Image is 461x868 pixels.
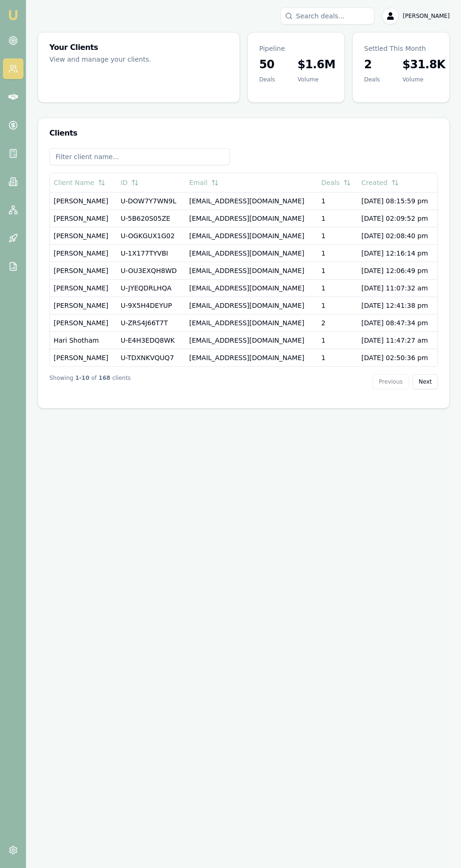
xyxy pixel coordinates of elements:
[185,244,318,262] td: [EMAIL_ADDRESS][DOMAIN_NAME]
[364,57,380,72] h3: 2
[358,262,437,279] td: [DATE] 12:06:49 pm
[49,44,228,51] h3: Your Clients
[364,76,380,83] div: Deals
[50,192,117,209] td: [PERSON_NAME]
[318,297,358,314] td: 1
[361,174,398,191] button: Created
[54,174,105,191] button: Client Name
[403,12,450,20] span: [PERSON_NAME]
[403,76,445,83] div: Volume
[318,192,358,209] td: 1
[185,279,318,297] td: [EMAIL_ADDRESS][DOMAIN_NAME]
[318,244,358,262] td: 1
[280,8,374,24] input: Search deals
[185,349,318,366] td: [EMAIL_ADDRESS][DOMAIN_NAME]
[358,244,437,262] td: [DATE] 12:16:14 pm
[117,297,185,314] td: U-9X5H4DEYUP
[413,374,438,389] button: Next
[120,174,139,191] button: ID
[318,331,358,349] td: 1
[358,227,437,244] td: [DATE] 02:08:40 pm
[75,374,89,389] strong: 1 - 10
[185,209,318,227] td: [EMAIL_ADDRESS][DOMAIN_NAME]
[50,331,117,349] td: Hari Shotham
[99,374,111,389] strong: 168
[318,349,358,366] td: 1
[50,279,117,297] td: [PERSON_NAME]
[298,57,335,72] h3: $1.6M
[50,227,117,244] td: [PERSON_NAME]
[358,314,437,331] td: [DATE] 08:47:34 pm
[318,314,358,331] td: 2
[403,57,445,72] h3: $31.8K
[117,209,185,227] td: U-5B620S05ZE
[49,148,230,165] input: Filter client name...
[185,331,318,349] td: [EMAIL_ADDRESS][DOMAIN_NAME]
[259,57,275,72] h3: 50
[318,279,358,297] td: 1
[259,76,275,83] div: Deals
[117,227,185,244] td: U-OGKGUX1G02
[321,174,351,191] button: Deals
[358,192,437,209] td: [DATE] 08:15:59 pm
[50,209,117,227] td: [PERSON_NAME]
[117,314,185,331] td: U-ZRS4J66T7T
[117,331,185,349] td: U-E4H3EDQ8WK
[185,227,318,244] td: [EMAIL_ADDRESS][DOMAIN_NAME]
[185,192,318,209] td: [EMAIL_ADDRESS][DOMAIN_NAME]
[50,244,117,262] td: [PERSON_NAME]
[298,76,335,83] div: Volume
[259,44,333,53] p: Pipeline
[358,349,437,366] td: [DATE] 02:50:36 pm
[117,244,185,262] td: U-1X177TYVBI
[318,262,358,279] td: 1
[358,331,437,349] td: [DATE] 11:47:27 am
[50,297,117,314] td: [PERSON_NAME]
[117,192,185,209] td: U-DOW7Y7WN9L
[50,262,117,279] td: [PERSON_NAME]
[8,9,19,21] img: emu-icon-u.png
[50,314,117,331] td: [PERSON_NAME]
[50,349,117,366] td: [PERSON_NAME]
[318,227,358,244] td: 1
[117,349,185,366] td: U-TDXNKVQUQ7
[117,279,185,297] td: U-JYEQDRLHQA
[185,297,318,314] td: [EMAIL_ADDRESS][DOMAIN_NAME]
[117,262,185,279] td: U-OU3EXQH8WD
[358,297,437,314] td: [DATE] 12:41:38 pm
[49,374,131,389] div: Showing of clients
[358,209,437,227] td: [DATE] 02:09:52 pm
[49,129,438,137] h3: Clients
[189,174,219,191] button: Email
[358,279,437,297] td: [DATE] 11:07:32 am
[185,314,318,331] td: [EMAIL_ADDRESS][DOMAIN_NAME]
[364,44,438,53] p: Settled This Month
[318,209,358,227] td: 1
[49,54,228,65] p: View and manage your clients.
[185,262,318,279] td: [EMAIL_ADDRESS][DOMAIN_NAME]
